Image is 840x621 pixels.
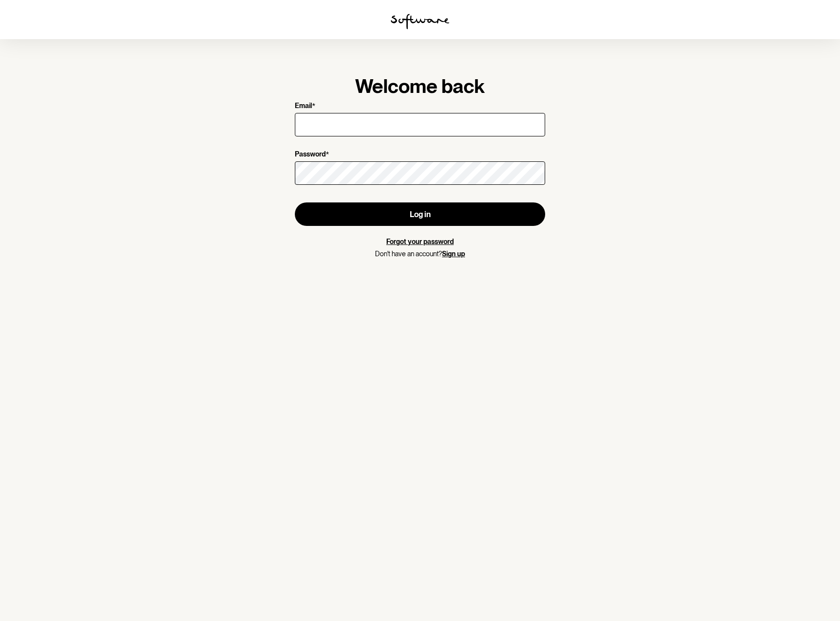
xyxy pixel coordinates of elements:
a: Sign up [442,250,465,258]
img: software logo [391,14,449,29]
p: Password [295,150,326,159]
p: Don't have an account? [295,250,545,258]
a: Forgot your password [386,238,454,245]
p: Email [295,102,312,111]
button: Log in [295,202,545,226]
h1: Welcome back [295,74,545,98]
